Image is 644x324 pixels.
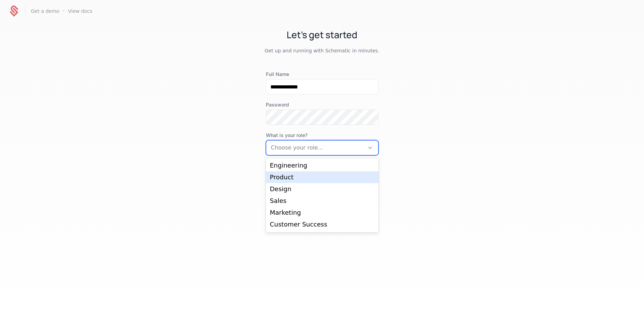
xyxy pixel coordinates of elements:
span: · [63,7,64,15]
div: Engineering [270,162,374,169]
a: Get a demo [31,8,59,15]
span: What is your role? [266,132,378,139]
div: Sales [270,198,374,204]
label: Full Name [266,71,378,78]
div: Marketing [270,210,374,216]
div: Customer Success [270,221,374,228]
div: Product [270,174,374,180]
div: Design [270,186,374,192]
label: Password [266,101,378,108]
a: View docs [68,8,92,15]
